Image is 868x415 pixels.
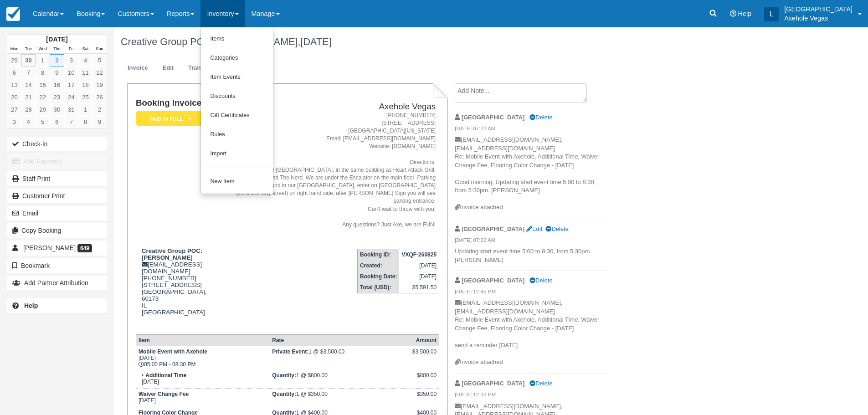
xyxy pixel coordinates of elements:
[78,44,92,54] th: Sat
[358,271,400,282] th: Booking Date:
[201,106,273,125] a: Gift Certificates
[529,114,552,121] a: Delete
[399,271,439,282] td: [DATE]
[529,380,552,387] a: Delete
[526,225,542,232] a: Edit
[92,44,107,54] th: Sun
[36,54,50,67] a: 1
[50,103,64,116] a: 30
[455,247,608,264] p: Updating start event time 5:00 to 8:30, from 5:30pm. [PERSON_NAME]
[201,68,273,87] a: Item Events
[136,247,217,327] div: [EMAIL_ADDRESS][DOMAIN_NAME] [PHONE_NUMBER] [STREET_ADDRESS] [GEOGRAPHIC_DATA], 60173 IL [GEOGRAP...
[270,370,410,389] td: 1 @ $800.00
[64,91,78,103] a: 24
[36,44,50,54] th: Wed
[121,59,155,77] a: Invoice
[399,260,439,271] td: [DATE]
[412,372,437,386] div: $800.00
[136,389,270,407] td: [DATE]
[7,137,107,151] button: Check-in
[139,391,189,397] strong: Waiver Change Fee
[270,389,410,407] td: 1 @ $350.00
[455,391,608,401] em: [DATE] 12:32 PM
[7,54,21,67] a: 29
[136,110,201,127] a: Paid in Full
[92,91,107,103] a: 26
[7,44,21,54] th: Mon
[201,30,273,49] a: Items
[142,247,202,261] strong: Creative Group POC: [PERSON_NAME]
[64,116,78,128] a: 7
[200,27,273,194] ul: Inventory
[7,206,107,220] button: Email
[764,7,779,21] div: L
[455,136,608,203] p: [EMAIL_ADDRESS][DOMAIN_NAME], [EMAIL_ADDRESS][DOMAIN_NAME] Re: Mobile Event with Axehole, Additio...
[36,103,50,116] a: 29
[21,44,36,54] th: Tue
[46,36,67,43] strong: [DATE]
[136,346,270,370] td: [DATE] 05:00 PM - 08:30 PM
[455,203,608,212] div: Invoice attached
[77,244,92,252] span: 649
[7,171,107,186] a: Staff Print
[21,67,36,79] a: 7
[462,380,524,387] strong: [GEOGRAPHIC_DATA]
[201,172,273,191] a: New Item
[7,79,21,91] a: 13
[136,98,217,108] h1: Booking Invoice
[7,91,21,103] a: 20
[7,223,107,238] button: Copy Booking
[201,125,273,144] a: Rules
[136,111,205,127] em: Paid in Full
[201,49,273,68] a: Categories
[64,103,78,116] a: 31
[412,391,437,405] div: $350.00
[21,79,36,91] a: 14
[64,67,78,79] a: 10
[6,7,20,21] img: checkfront-main-nav-mini-logo.png
[272,391,296,397] strong: Quantity
[201,144,273,164] a: Import
[64,54,78,67] a: 3
[50,54,64,67] a: 2
[78,103,92,116] a: 1
[272,348,308,355] strong: Private Event
[358,260,400,271] th: Created:
[78,79,92,91] a: 18
[7,67,21,79] a: 6
[7,258,107,273] button: Bookmark
[7,298,107,313] a: Help
[270,346,410,370] td: 1 @ $3,500.00
[270,335,410,346] th: Rate
[301,36,332,47] span: [DATE]
[78,116,92,128] a: 8
[36,67,50,79] a: 8
[21,103,36,116] a: 28
[221,102,436,112] h2: Axehole Vegas
[7,103,21,116] a: 27
[92,79,107,91] a: 19
[455,125,608,135] em: [DATE] 07:22 AM
[401,251,437,258] strong: VXQF-260825
[358,282,400,293] th: Total (USD):
[455,358,608,367] div: Invoice attached
[545,225,568,232] a: Delete
[36,116,50,128] a: 5
[7,276,107,290] button: Add Partner Attribution
[462,277,524,284] strong: [GEOGRAPHIC_DATA]
[7,189,107,203] a: Customer Print
[181,59,241,77] a: Transactions3
[92,103,107,116] a: 2
[64,79,78,91] a: 17
[92,116,107,128] a: 9
[21,54,36,67] a: 30
[201,87,273,106] a: Discounts
[784,14,853,23] p: Axehole Vegas
[136,335,270,346] th: Item
[7,241,107,255] a: [PERSON_NAME] 649
[7,116,21,128] a: 3
[23,244,76,251] span: [PERSON_NAME]
[64,44,78,54] th: Fri
[24,302,38,309] b: Help
[455,288,608,298] em: [DATE] 12:45 PM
